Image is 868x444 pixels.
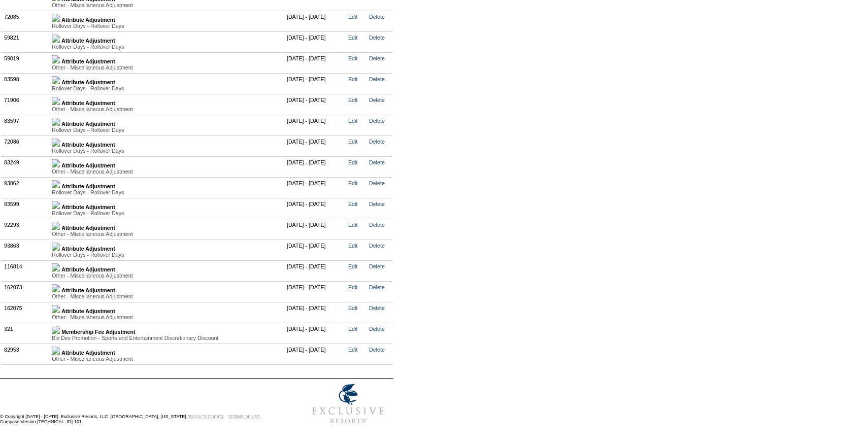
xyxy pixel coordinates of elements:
b: Membership Fee Adjustment [61,329,135,335]
td: 83597 [2,115,49,135]
td: 93863 [2,240,49,260]
b: Attribute Adjustment [61,121,115,127]
td: 92293 [2,219,49,240]
b: Attribute Adjustment [61,287,115,293]
td: 72085 [2,11,49,31]
td: 83249 [2,156,49,177]
div: Rollover Days - Rollover Days [52,252,281,258]
a: Delete [369,118,385,124]
td: 82953 [2,344,49,364]
td: 93862 [2,177,49,198]
b: Attribute Adjustment [61,204,115,210]
img: Exclusive Resorts [303,379,393,429]
td: [DATE] - [DATE] [284,323,346,344]
b: Attribute Adjustment [61,183,115,189]
a: Edit [348,180,357,186]
img: b_plus.gif [52,243,60,251]
div: Rollover Days - Rollover Days [52,189,281,195]
b: Attribute Adjustment [61,58,115,64]
a: Delete [369,139,385,145]
td: [DATE] - [DATE] [284,198,346,219]
b: Attribute Adjustment [61,308,115,314]
a: Delete [369,305,385,311]
img: b_plus.gif [52,76,60,84]
img: b_plus.gif [52,159,60,167]
td: 83598 [2,73,49,94]
a: Edit [348,159,357,165]
b: Attribute Adjustment [61,246,115,252]
a: Delete [369,201,385,207]
b: Attribute Adjustment [61,142,115,148]
a: Delete [369,97,385,103]
td: [DATE] - [DATE] [284,94,346,115]
img: b_plus.gif [52,263,60,271]
a: TERMS OF USE [228,414,260,419]
img: b_plus.gif [52,55,60,63]
img: b_plus.gif [52,180,60,188]
a: Delete [369,55,385,61]
td: 72086 [2,135,49,156]
td: [DATE] - [DATE] [284,31,346,52]
b: Attribute Adjustment [61,350,115,356]
td: [DATE] - [DATE] [284,177,346,198]
div: Other - Miscellaneous Adjustment [52,356,281,362]
div: Rollover Days - Rollover Days [52,148,281,154]
div: Other - Miscellaneous Adjustment [52,106,281,112]
img: b_plus.gif [52,118,60,126]
b: Attribute Adjustment [61,100,115,106]
a: Edit [348,305,357,311]
img: b_plus.gif [52,14,60,22]
a: Delete [369,347,385,353]
a: Edit [348,118,357,124]
a: Delete [369,35,385,41]
div: Rollover Days - Rollover Days [52,127,281,133]
b: Attribute Adjustment [61,266,115,272]
div: Rollover Days - Rollover Days [52,23,281,29]
a: Edit [348,201,357,207]
a: Edit [348,139,357,145]
a: Delete [369,222,385,228]
a: Delete [369,159,385,165]
img: b_plus.gif [52,201,60,209]
div: Other - Miscellaneous Adjustment [52,231,281,237]
b: Attribute Adjustment [61,225,115,231]
a: Delete [369,180,385,186]
div: Biz Dev Promotion - Sports and Entertainment Discretionary Discount [52,335,281,341]
a: Delete [369,284,385,290]
img: b_plus.gif [52,326,60,334]
img: b_plus.gif [52,305,60,313]
td: 116814 [2,260,49,281]
div: Other - Miscellaneous Adjustment [52,64,281,71]
td: 162073 [2,281,49,302]
img: b_plus.gif [52,284,60,292]
a: Edit [348,243,357,249]
div: Other - Miscellaneous Adjustment [52,293,281,299]
td: [DATE] - [DATE] [284,73,346,94]
div: Other - Miscellaneous Adjustment [52,314,281,320]
div: Other - Miscellaneous Adjustment [52,168,281,175]
td: [DATE] - [DATE] [284,219,346,240]
a: Edit [348,76,357,82]
img: b_plus.gif [52,139,60,147]
a: Edit [348,347,357,353]
td: 59821 [2,31,49,52]
td: [DATE] - [DATE] [284,302,346,323]
a: Edit [348,222,357,228]
a: PRIVACY POLICY [187,414,224,419]
img: b_plus.gif [52,347,60,355]
a: Delete [369,243,385,249]
td: 59019 [2,52,49,73]
td: 83599 [2,198,49,219]
b: Attribute Adjustment [61,79,115,85]
a: Delete [369,76,385,82]
td: [DATE] - [DATE] [284,260,346,281]
a: Edit [348,35,357,41]
b: Attribute Adjustment [61,17,115,23]
div: Rollover Days - Rollover Days [52,210,281,216]
a: Delete [369,263,385,269]
td: [DATE] - [DATE] [284,11,346,31]
a: Delete [369,14,385,20]
div: Other - Miscellaneous Adjustment [52,2,281,8]
img: b_plus.gif [52,35,60,43]
img: b_plus.gif [52,222,60,230]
